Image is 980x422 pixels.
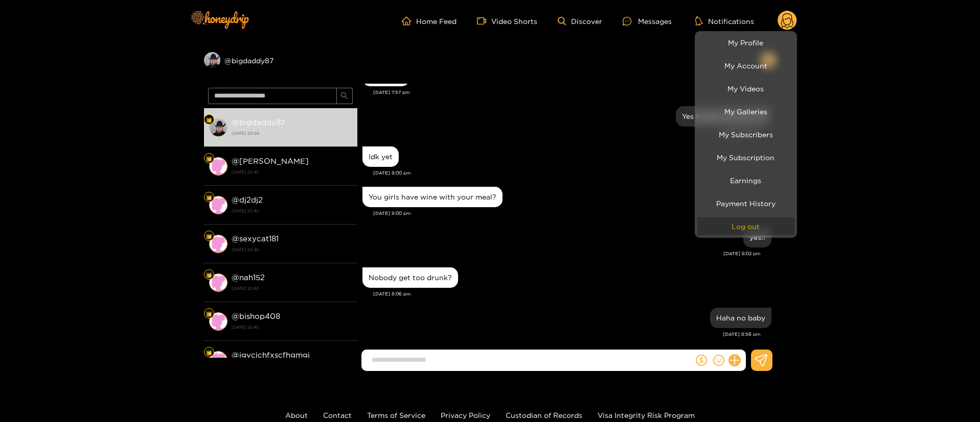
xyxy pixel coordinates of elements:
[697,126,794,143] a: My Subscribers
[697,57,794,75] a: My Account
[697,103,794,120] a: My Galleries
[697,194,794,212] a: Payment History
[697,171,794,189] a: Earnings
[697,148,794,166] a: My Subscription
[697,80,794,97] a: My Videos
[697,217,794,235] button: Log out
[697,34,794,52] a: My Profile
